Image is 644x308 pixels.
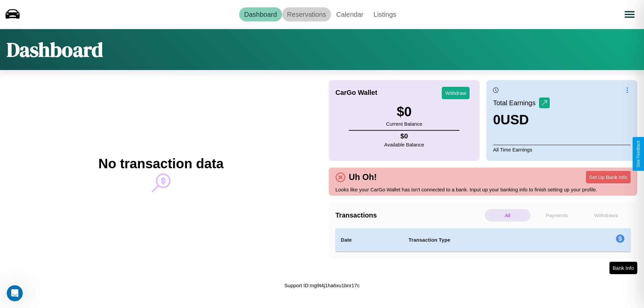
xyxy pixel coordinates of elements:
a: Calendar [331,7,368,21]
table: simple table [335,228,631,252]
h3: $ 0 [386,104,422,119]
button: Withdraw [442,87,470,99]
p: Looks like your CarGo Wallet has isn't connected to a bank. Input up your banking info to finish ... [335,185,631,194]
p: All Time Earnings [493,145,631,154]
button: Bank Info [609,262,637,274]
h4: CarGo Wallet [335,89,377,97]
iframe: Intercom live chat [7,285,23,301]
p: Support ID: mg9t4j1ha6xu1bnr17c [284,281,360,290]
h4: Transaction Type [409,236,561,244]
p: Total Earnings [493,97,539,109]
p: All [485,209,531,222]
p: Payments [534,209,580,222]
h2: No transaction data [98,156,223,171]
a: Dashboard [239,7,282,21]
a: Listings [368,7,401,21]
button: Set Up Bank Info [586,171,631,183]
p: Current Balance [386,119,422,128]
p: Withdraws [583,209,629,222]
h4: Transactions [335,211,483,219]
p: Available Balance [384,140,424,149]
button: Open menu [620,5,639,24]
a: Reservations [282,7,331,21]
h4: $ 0 [384,132,424,140]
h4: Uh Oh! [345,172,380,182]
h3: 0 USD [493,112,550,127]
h4: Date [341,236,398,244]
div: Give Feedback [636,140,641,168]
h1: Dashboard [7,36,103,63]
